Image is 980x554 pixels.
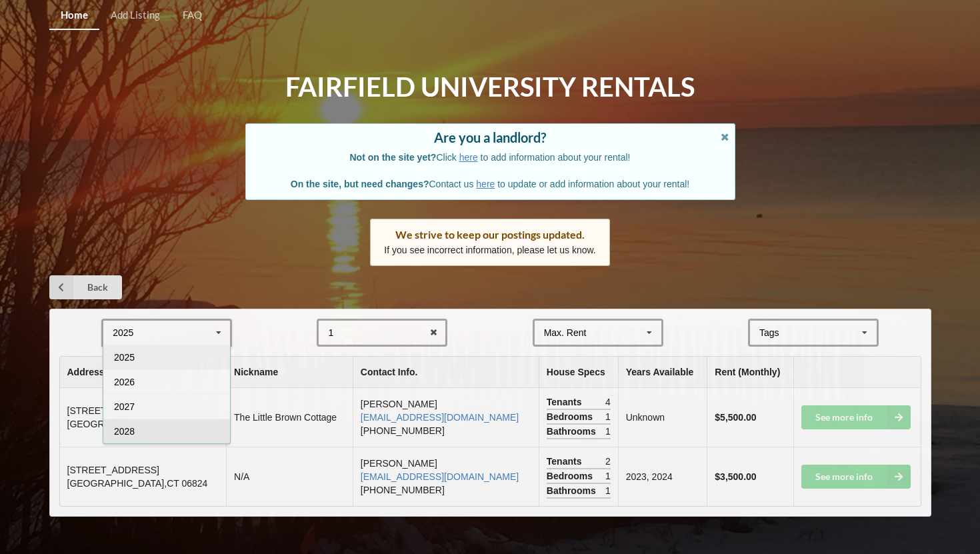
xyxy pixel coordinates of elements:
[605,410,611,423] span: 1
[605,455,611,468] span: 2
[49,275,122,299] a: Back
[171,1,213,30] a: FAQ
[459,152,478,163] a: here
[114,401,135,412] span: 2027
[353,357,539,388] th: Contact Info.
[114,352,135,363] span: 2025
[547,455,585,468] span: Tenants
[67,465,159,475] span: [STREET_ADDRESS]
[476,179,495,189] a: here
[350,152,437,163] b: Not on the site yet?
[113,328,133,337] div: 2025
[361,471,519,482] a: [EMAIL_ADDRESS][DOMAIN_NAME]
[605,484,611,497] span: 1
[285,70,695,104] h1: Fairfield University Rentals
[547,410,596,423] span: Bedrooms
[114,377,135,387] span: 2026
[547,425,599,438] span: Bathrooms
[67,478,208,489] span: [GEOGRAPHIC_DATA] , CT 06824
[60,357,227,388] th: Address
[67,419,208,429] span: [GEOGRAPHIC_DATA] , CT 06824
[328,328,333,337] div: 1
[353,388,539,447] td: [PERSON_NAME] [PHONE_NUMBER]
[618,388,707,447] td: Unknown
[547,469,596,483] span: Bedrooms
[291,179,429,189] b: On the site, but need changes?
[715,471,756,482] b: $3,500.00
[715,412,756,423] b: $5,500.00
[226,447,353,506] td: N/A
[361,412,519,423] a: [EMAIL_ADDRESS][DOMAIN_NAME]
[707,357,793,388] th: Rent (Monthly)
[353,447,539,506] td: [PERSON_NAME] [PHONE_NUMBER]
[350,152,631,163] span: Click to add information about your rental!
[67,405,159,416] span: [STREET_ADDRESS]
[547,484,599,497] span: Bathrooms
[259,131,721,144] div: Are you a landlord?
[384,228,596,241] div: We strive to keep our postings updated.
[114,426,135,437] span: 2028
[291,179,689,189] span: Contact us to update or add information about your rental!
[618,447,707,506] td: 2023, 2024
[605,395,611,409] span: 4
[99,1,171,30] a: Add Listing
[544,328,587,337] div: Max. Rent
[539,357,618,388] th: House Specs
[384,243,596,257] p: If you see incorrect information, please let us know.
[226,388,353,447] td: The Little Brown Cottage
[618,357,707,388] th: Years Available
[756,325,799,341] div: Tags
[605,469,611,483] span: 1
[49,1,99,30] a: Home
[226,357,353,388] th: Nickname
[605,425,611,438] span: 1
[547,395,585,409] span: Tenants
